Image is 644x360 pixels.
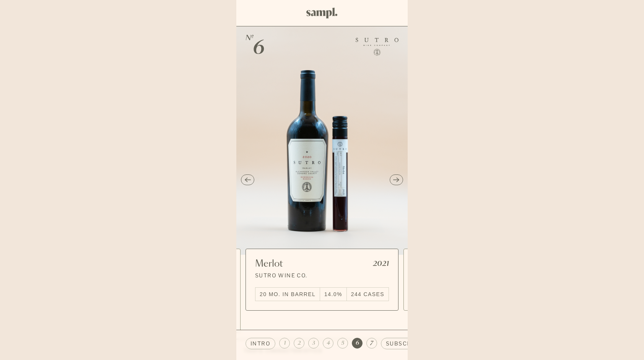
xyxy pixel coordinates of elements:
button: Next slide [390,174,403,185]
button: intro [246,338,275,349]
img: Sampl logo [306,8,338,18]
p: 2021 [373,260,389,269]
span: 3 [312,339,315,347]
li: 244 Cases [347,288,389,301]
button: 5 [337,338,348,349]
span: 6 [356,339,359,347]
h1: Merlot [255,258,283,270]
span: 2 [298,339,301,347]
span: intro [250,340,270,347]
p: SUTRO Wine Co. [255,273,389,278]
button: subscription [381,338,438,349]
li: 14.0% [320,288,346,301]
span: № [246,34,255,43]
button: 3 [308,338,319,349]
span: 6 [253,39,265,60]
span: 7 [370,339,373,347]
span: subscription [386,340,433,347]
span: 1 [284,339,286,347]
button: 2 [294,338,304,349]
button: 4 [323,338,333,349]
li: 6 / 7 [236,26,408,311]
span: 5 [341,339,344,347]
button: 6 [352,338,363,349]
button: Previous slide [241,174,254,185]
span: 4 [327,339,330,347]
button: 1 [279,338,290,349]
button: 7 [366,338,377,349]
li: 20 Mo. in barrel [255,288,320,301]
